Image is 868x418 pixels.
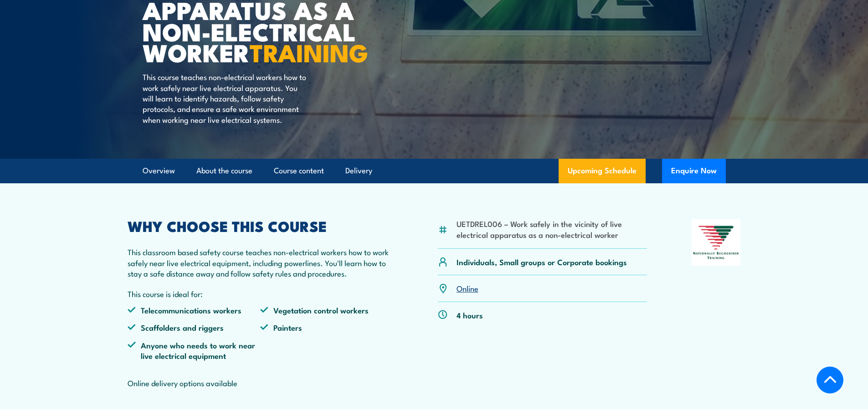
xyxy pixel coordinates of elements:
[457,282,478,293] a: Online
[128,378,394,388] p: Online delivery options available
[662,159,726,183] button: Enquire Now
[260,322,393,332] li: Painters
[274,159,324,183] a: Course content
[559,159,646,183] a: Upcoming Schedule
[128,322,261,332] li: Scaffolders and riggers
[128,247,394,278] p: This classroom based safety course teaches non-electrical workers how to work safely near live el...
[457,218,647,240] li: UETDREL006 – Work safely in the vicinity of live electrical apparatus as a non-electrical worker
[128,305,261,315] li: Telecommunications workers
[128,340,261,361] li: Anyone who needs to work near live electrical equipment
[250,33,368,71] strong: TRAINING
[457,310,483,320] p: 4 hours
[128,288,394,299] p: This course is ideal for:
[457,257,627,267] p: Individuals, Small groups or Corporate bookings
[260,305,393,315] li: Vegetation control workers
[196,159,252,183] a: About the course
[345,159,372,183] a: Delivery
[692,219,741,266] img: Nationally Recognised Training logo.
[143,71,309,125] p: This course teaches non-electrical workers how to work safely near live electrical apparatus. You...
[128,219,394,232] h2: WHY CHOOSE THIS COURSE
[143,159,175,183] a: Overview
